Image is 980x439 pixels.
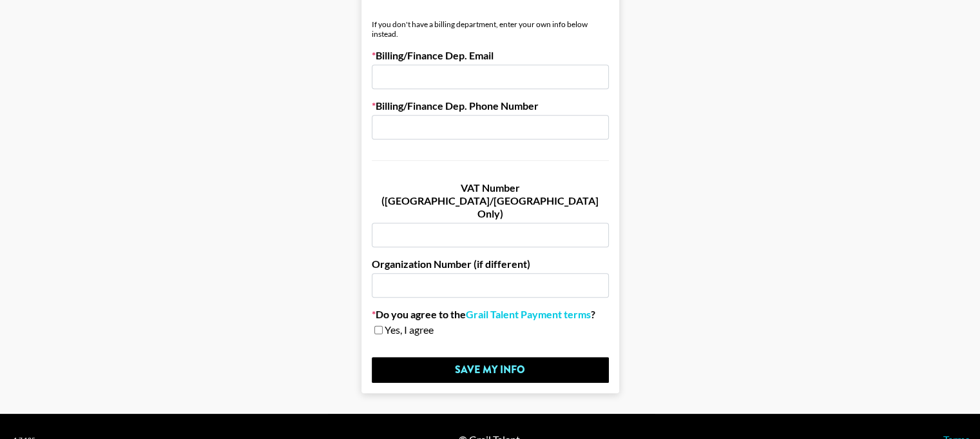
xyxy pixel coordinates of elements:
[466,308,591,321] a: Grail Talent Payment terms
[385,323,434,336] span: Yes, I agree
[372,181,609,220] label: VAT Number ([GEOGRAPHIC_DATA]/[GEOGRAPHIC_DATA] Only)
[372,19,609,39] div: If you don't have a billing department, enter your own info below instead.
[372,357,609,383] input: Save My Info
[372,308,609,321] label: Do you agree to the ?
[372,49,609,62] label: Billing/Finance Dep. Email
[372,99,609,112] label: Billing/Finance Dep. Phone Number
[372,258,609,271] label: Organization Number (if different)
